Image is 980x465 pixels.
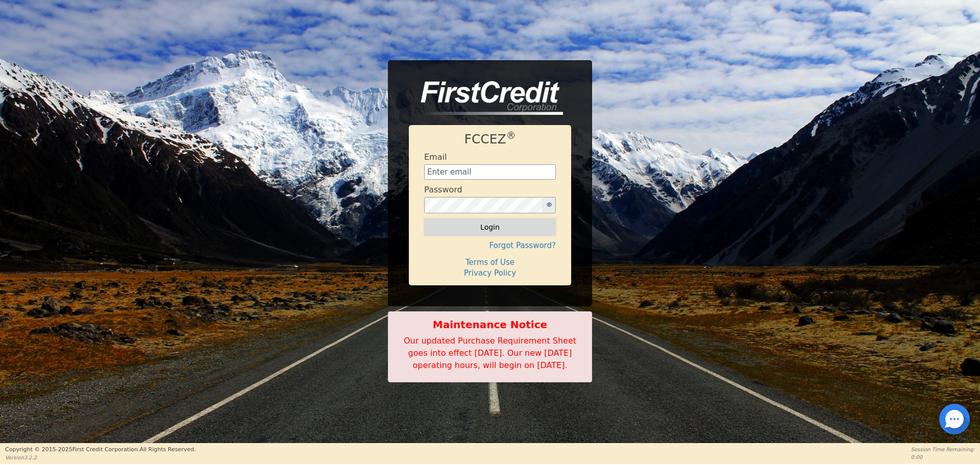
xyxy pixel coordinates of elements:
p: Session Time Remaining: [911,446,975,453]
span: Our updated Purchase Requirement Sheet goes into effect [DATE]. Our new [DATE] operating hours, w... [404,336,576,370]
sup: ® [506,130,516,141]
h4: Email [424,152,447,162]
span: All Rights Reserved. [139,446,195,453]
button: Login [424,218,556,236]
img: logo-CMu_cnol.png [409,81,563,115]
h4: Forgot Password? [424,241,556,250]
h1: FCCEZ [424,132,556,147]
p: Copyright © 2015- 2025 First Credit Corporation. [5,446,195,454]
input: Enter email [424,164,556,180]
h4: Privacy Policy [424,268,556,278]
p: 0:00 [911,453,975,461]
b: Maintenance Notice [394,317,586,332]
input: password [424,197,543,213]
h4: Terms of Use [424,258,556,267]
h4: Password [424,185,462,194]
p: Version 3.2.2 [5,454,195,461]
